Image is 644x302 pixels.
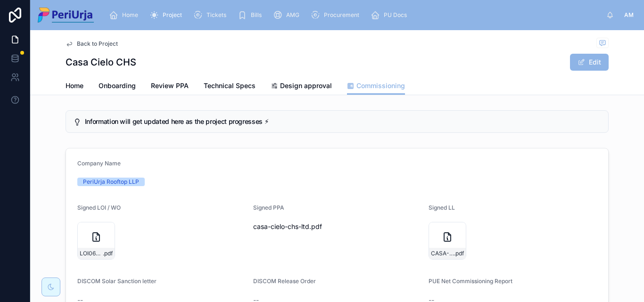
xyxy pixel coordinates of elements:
span: Procurement [324,11,359,19]
span: Bills [251,11,262,19]
a: Bills [235,7,268,24]
a: Onboarding [99,77,136,96]
span: PU Docs [384,11,407,19]
a: Technical Specs [204,77,256,96]
span: Home [122,11,138,19]
a: Project [147,7,189,24]
span: Home [66,81,83,90]
span: PUE Net Commissioning Report [429,278,512,285]
div: PeriUrja Rooftop LLP [83,178,139,186]
span: Signed LL [429,204,455,211]
span: AM [624,11,634,19]
span: LOI06012025-4 [80,250,103,257]
h1: Casa Cielo CHS [66,56,136,69]
a: PU Docs [368,7,413,24]
span: Signed LOI / WO [77,204,121,211]
span: AMG [286,11,299,19]
a: Review PPA [151,77,189,96]
span: Tickets [206,11,226,19]
a: Back to Project [66,40,118,48]
h5: Information will get updated here as the project progresses ⚡ [85,118,601,125]
span: Commissioning [356,81,405,90]
span: Signed PPA [253,204,284,211]
span: casa-cielo-chs-ltd [253,222,309,231]
span: Company Name [77,160,121,167]
span: Back to Project [77,40,118,48]
a: Procurement [308,7,366,24]
span: CASA-CIELO [431,250,454,257]
a: Design approval [271,77,332,96]
span: .pdf [103,250,113,257]
span: Technical Specs [204,81,256,90]
a: Home [66,77,83,96]
a: Home [106,7,145,24]
a: AMG [270,7,306,24]
span: Project [163,11,182,19]
span: DISCOM Solar Sanction letter [77,278,157,285]
span: Review PPA [151,81,189,90]
span: Onboarding [99,81,136,90]
button: Edit [570,54,609,71]
span: DISCOM Release Order [253,278,316,285]
div: scrollable content [101,5,606,25]
span: Design approval [280,81,332,90]
span: .pdf [309,222,322,231]
a: Commissioning [347,77,405,95]
img: App logo [38,8,94,23]
span: .pdf [454,250,464,257]
a: Tickets [190,7,233,24]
